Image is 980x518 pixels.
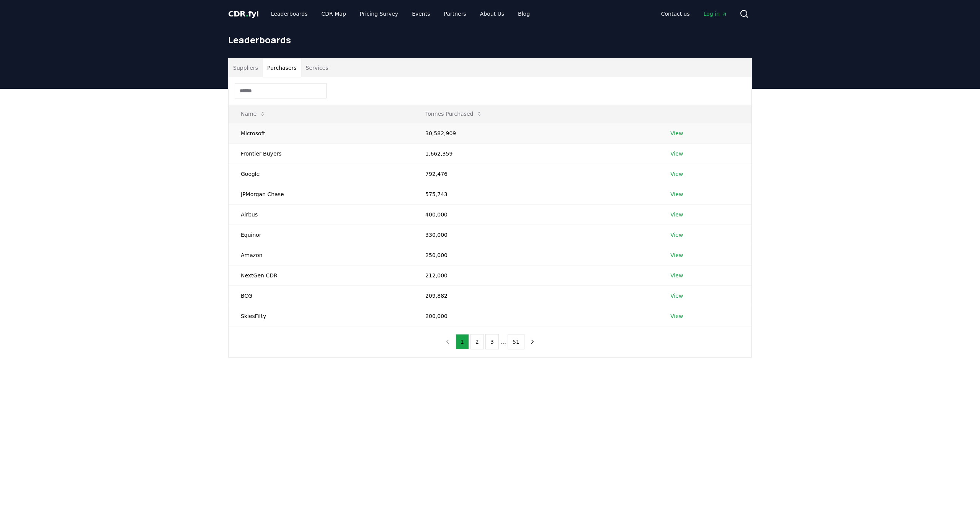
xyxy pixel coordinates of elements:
[229,143,413,164] td: Frontier Buyers
[456,334,469,349] button: 1
[670,292,683,300] a: View
[655,7,696,21] a: Contact us
[354,7,404,21] a: Pricing Survey
[670,272,683,279] a: View
[228,34,752,46] h1: Leaderboards
[413,265,658,285] td: 212,000
[670,129,683,137] a: View
[229,245,413,265] td: Amazon
[246,9,248,18] span: .
[413,285,658,306] td: 209,882
[229,285,413,306] td: BCG
[670,170,683,178] a: View
[263,59,301,77] button: Purchasers
[413,123,658,143] td: 30,582,909
[508,334,524,349] button: 51
[670,190,683,198] a: View
[413,204,658,225] td: 400,000
[229,59,263,77] button: Suppliers
[500,337,506,346] li: ...
[419,106,488,121] button: Tonnes Purchased
[315,7,352,21] a: CDR Map
[485,334,499,349] button: 3
[697,7,733,21] a: Log in
[438,7,472,21] a: Partners
[229,184,413,204] td: JPMorgan Chase
[413,306,658,326] td: 200,000
[670,251,683,259] a: View
[670,211,683,218] a: View
[265,7,314,21] a: Leaderboards
[670,231,683,239] a: View
[228,8,259,19] a: CDR.fyi
[470,334,484,349] button: 2
[512,7,536,21] a: Blog
[265,7,536,21] nav: Main
[526,334,539,349] button: next page
[413,143,658,164] td: 1,662,359
[301,59,333,77] button: Services
[229,306,413,326] td: SkiesFifty
[406,7,436,21] a: Events
[655,7,733,21] nav: Main
[474,7,510,21] a: About Us
[229,204,413,225] td: Airbus
[413,245,658,265] td: 250,000
[670,150,683,157] a: View
[229,265,413,285] td: NextGen CDR
[413,164,658,184] td: 792,476
[235,106,272,121] button: Name
[670,312,683,320] a: View
[229,123,413,143] td: Microsoft
[413,225,658,245] td: 330,000
[413,184,658,204] td: 575,743
[229,225,413,245] td: Equinor
[229,164,413,184] td: Google
[228,9,259,18] span: CDR fyi
[704,10,727,18] span: Log in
